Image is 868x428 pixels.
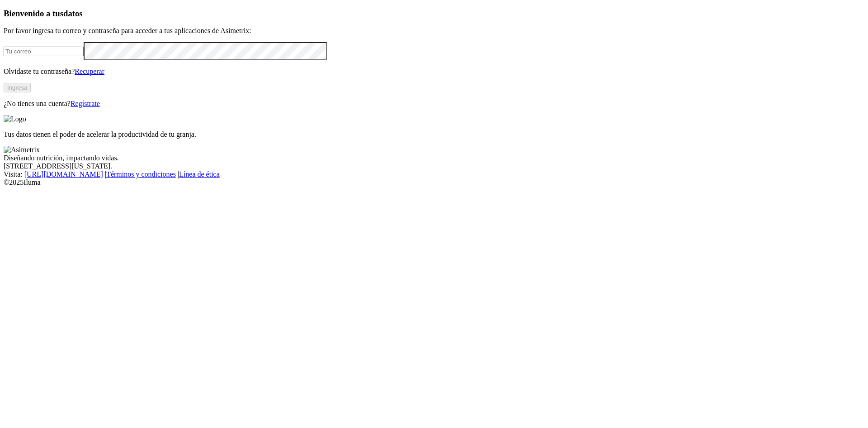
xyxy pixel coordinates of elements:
[4,9,864,19] h3: Bienvenido a tus
[4,100,864,108] p: ¿No tienes una cuenta?
[4,178,864,187] div: © 2025 Iluma
[4,115,26,123] img: Logo
[71,100,100,107] a: Regístrate
[4,47,84,56] input: Tu correo
[4,154,864,162] div: Diseñando nutrición, impactando vidas.
[4,67,864,76] p: Olvidaste tu contraseña?
[179,170,220,178] a: Línea de ética
[4,146,40,154] img: Asimetrix
[4,27,864,35] p: Por favor ingresa tu correo y contraseña para acceder a tus aplicaciones de Asimetrix:
[106,170,176,178] a: Términos y condiciones
[75,67,104,75] a: Recuperar
[24,170,103,178] a: [URL][DOMAIN_NAME]
[4,130,864,139] p: Tus datos tienen el poder de acelerar la productividad de tu granja.
[63,9,83,18] span: datos
[4,162,864,170] div: [STREET_ADDRESS][US_STATE].
[4,83,31,92] button: Ingresa
[4,170,864,178] div: Visita : | |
